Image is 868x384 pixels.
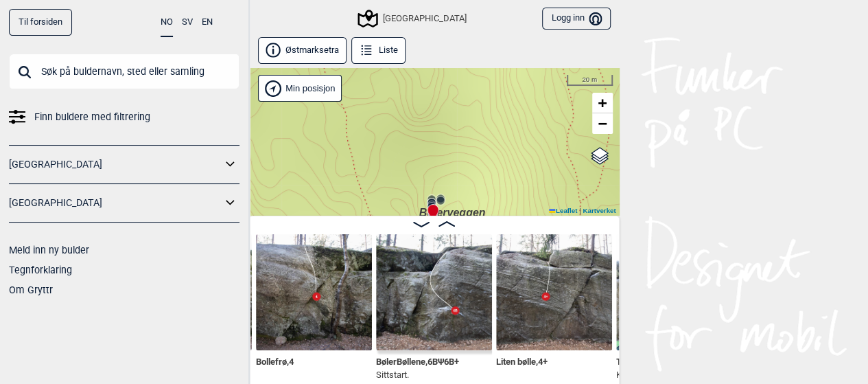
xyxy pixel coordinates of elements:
img: Bollefro 200325 [256,234,372,350]
img: Liten bolle 200322 [496,234,612,350]
button: NO [161,9,173,37]
span: Liten bølle , 4+ [496,354,548,367]
button: Liste [351,37,406,64]
button: Logg inn [542,8,610,30]
span: BølerBøllene , 6B Ψ 6B+ [376,354,459,367]
a: Tegnforklaring [9,264,72,275]
a: Kartverket [583,207,615,214]
a: Zoom in [592,93,613,113]
a: Om Gryttr [9,284,53,295]
img: Tarmslyng [616,234,732,350]
p: Kan kombineres med Lille b [616,368,723,382]
div: Vis min posisjon [258,75,342,102]
a: Layers [587,141,613,171]
span: Tarmslyng , 5 [616,354,665,367]
div: Bølerveggen [419,205,427,213]
input: Søk på buldernavn, sted eller samling [9,54,239,89]
span: Bølerveggen [419,207,486,218]
span: − [598,115,607,132]
button: EN [202,9,213,36]
span: | [579,207,581,214]
a: Zoom out [592,113,613,134]
button: Østmarksetra [258,37,347,64]
div: [GEOGRAPHIC_DATA] [360,10,467,27]
a: [GEOGRAPHIC_DATA] [9,155,222,174]
a: Finn buldere med filtrering [9,107,239,127]
a: Meld inn ny bulder [9,245,89,256]
span: + [598,94,607,111]
img: Boler Bollene 200322 [376,234,492,350]
a: [GEOGRAPHIC_DATA] [9,193,222,213]
span: Bollefrø , 4 [256,354,294,367]
p: Sittstart. [376,368,459,382]
a: Leaflet [549,207,577,214]
span: Finn buldere med filtrering [34,107,150,127]
a: Til forsiden [9,9,72,36]
button: SV [182,9,193,36]
div: 20 m [567,75,613,86]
